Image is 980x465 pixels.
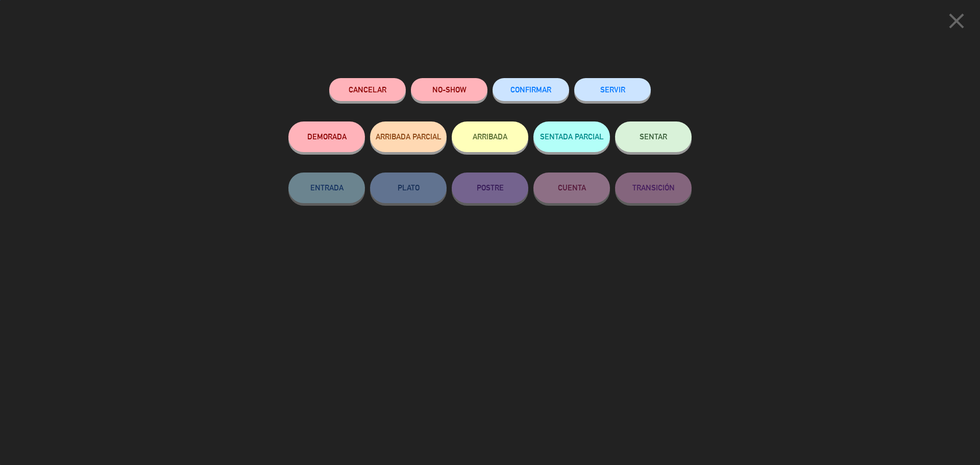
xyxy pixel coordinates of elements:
[574,78,651,101] button: SERVIR
[941,8,972,38] button: close
[615,173,692,203] button: TRANSICIÓN
[376,132,442,141] span: ARRIBADA PARCIAL
[288,173,365,203] button: ENTRADA
[452,121,528,152] button: ARRIBADA
[493,78,569,101] button: CONFIRMAR
[370,121,447,152] button: ARRIBADA PARCIAL
[533,121,610,152] button: SENTADA PARCIAL
[370,173,447,203] button: PLATO
[510,85,551,94] span: CONFIRMAR
[329,78,406,101] button: Cancelar
[615,121,692,152] button: SENTAR
[452,173,528,203] button: POSTRE
[411,78,487,101] button: NO-SHOW
[533,173,610,203] button: CUENTA
[640,132,667,141] span: SENTAR
[288,121,365,152] button: DEMORADA
[944,8,969,34] i: close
